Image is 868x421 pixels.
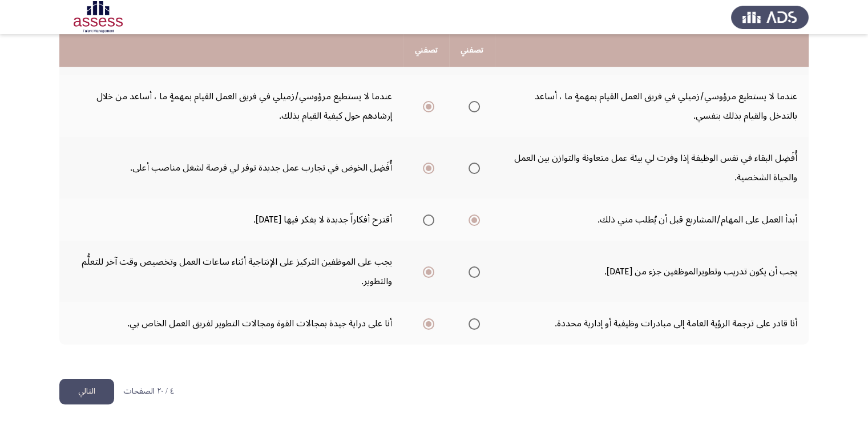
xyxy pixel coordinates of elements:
[418,262,434,281] mat-radio-group: Select an option
[59,137,403,199] td: أُفَضِل الخوض في تجارب عمل جديدة توفر لي فرصة لشغل مناصب أعلى.
[731,1,809,33] img: Assess Talent Management logo
[495,199,809,241] td: أبدأ العمل على المهام/المشاريع قبل أن يُطلب مني ذلك.
[403,34,449,67] th: تصفني
[464,314,480,333] mat-radio-group: Select an option
[418,314,434,333] mat-radio-group: Select an option
[464,96,480,116] mat-radio-group: Select an option
[495,137,809,199] td: أُفَضِل البقاء في نفس الوظيفة إذا وفرت لي بيئة عمل متعاونة والتوازن بين العمل والحياة الشخصية.
[449,34,495,67] th: تصفني
[495,302,809,345] td: أنا قادر على ترجمة الرؤية العامة إلى مبادرات وظيفية أو إدارية محددة.
[59,1,137,33] img: Assessment logo of Potentiality Assessment
[495,75,809,137] td: عندما لا يستطيع مرؤوسي/زميلي في فريق العمل القيام بمهمةٍ ما ، أساعد بالتدخل والقيام بذلك بنفسي.
[464,158,480,177] mat-radio-group: Select an option
[464,262,480,281] mat-radio-group: Select an option
[418,210,434,229] mat-radio-group: Select an option
[418,96,434,116] mat-radio-group: Select an option
[418,158,434,177] mat-radio-group: Select an option
[59,241,403,302] td: يجب على الموظفين التركيز على الإنتاجية أثناء ساعات العمل وتخصيص وقت آخر للتعلُّم والتطوير.
[59,199,403,241] td: أقترح أفكاراً جديدة لا يفكر فيها [DATE].
[464,210,480,229] mat-radio-group: Select an option
[59,302,403,345] td: أنا على دراية جيدة بمجالات القوة ومجالات التطوير لفريق العمل الخاص بي.
[495,241,809,302] td: يجب أن يكون تدريب وتطويرالموظفين جزء من [DATE].
[59,379,114,404] button: load next page
[123,387,174,396] p: ٤ / ٢٠ الصفحات
[59,75,403,137] td: عندما لا يستطيع مرؤوسي/زميلي في فريق العمل القيام بمهمةٍ ما ، أساعد من خلال إرشادهم حول كيفية الق...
